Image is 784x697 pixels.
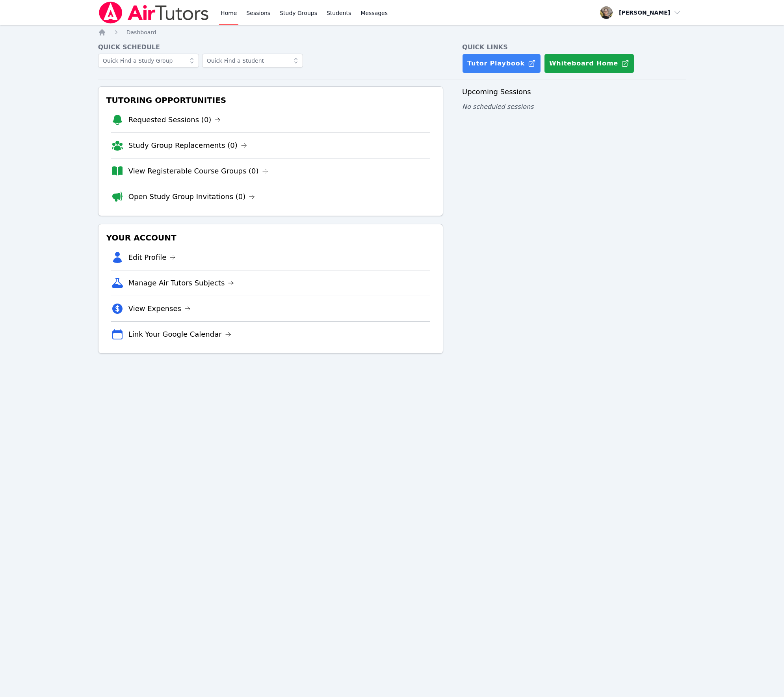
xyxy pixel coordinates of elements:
a: View Registerable Course Groups (0) [128,166,268,177]
a: View Expenses [128,303,191,314]
a: Study Group Replacements (0) [128,140,247,151]
a: Edit Profile [128,252,176,263]
span: Messages [360,9,388,17]
a: Link Your Google Calendar [128,329,231,340]
h4: Quick Links [462,43,686,52]
input: Quick Find a Student [202,54,303,68]
h4: Quick Schedule [98,43,443,52]
a: Requested Sessions (0) [128,114,221,125]
nav: Breadcrumb [98,28,686,36]
a: Tutor Playbook [462,54,541,73]
img: Air Tutors [98,2,210,24]
span: No scheduled sessions [462,103,533,110]
a: Open Study Group Invitations (0) [128,191,255,202]
h3: Your Account [105,231,437,245]
h3: Upcoming Sessions [462,86,686,97]
input: Quick Find a Study Group [98,54,199,68]
a: Dashboard [126,28,156,36]
a: Manage Air Tutors Subjects [128,278,234,289]
button: Whiteboard Home [544,54,634,73]
span: Dashboard [126,29,156,35]
h3: Tutoring Opportunities [105,93,437,107]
